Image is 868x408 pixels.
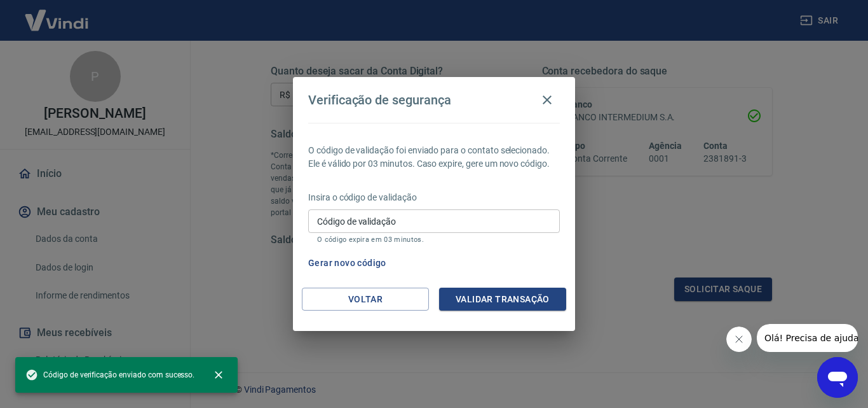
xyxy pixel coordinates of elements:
[303,251,391,275] button: Gerar novo código
[439,288,566,311] button: Validar transação
[302,288,429,311] button: Voltar
[205,361,233,389] button: close
[757,324,858,352] iframe: Mensagem da empresa
[308,191,560,204] p: Insira o código de validação
[8,9,107,19] span: Olá! Precisa de ajuda?
[317,236,551,244] p: O código expira em 03 minutos.
[817,357,858,398] iframe: Botão para abrir a janela de mensagens
[726,327,752,352] iframe: Fechar mensagem
[308,92,451,108] h4: Verificação de segurança
[25,369,194,381] span: Código de verificação enviado com sucesso.
[308,144,560,171] p: O código de validação foi enviado para o contato selecionado. Ele é válido por 03 minutos. Caso e...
